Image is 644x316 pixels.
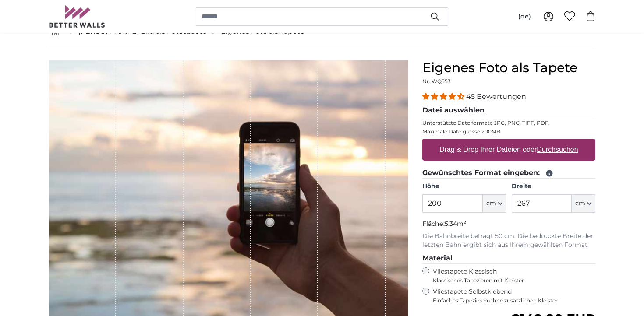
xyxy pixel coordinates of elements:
[466,92,526,101] span: 45 Bewertungen
[422,105,595,116] legend: Datei auswählen
[422,119,595,126] p: Unterstützte Dateiformate JPG, PNG, TIFF, PDF.
[445,220,466,228] span: 5.34m²
[422,232,595,249] p: Die Bahnbreite beträgt 50 cm. Die bedruckte Breite der letzten Bahn ergibt sich aus Ihrem gewählt...
[537,146,578,153] u: Durchsuchen
[483,194,506,213] button: cm
[422,168,595,179] legend: Gewünschtes Format eingeben:
[422,182,506,191] label: Höhe
[433,277,588,284] span: Klassisches Tapezieren mit Kleister
[433,297,595,304] span: Einfaches Tapezieren ohne zusätzlichen Kleister
[422,92,466,101] span: 4.36 stars
[512,182,595,191] label: Breite
[436,141,582,158] label: Drag & Drop Ihrer Dateien oder
[433,267,588,284] label: Vliestapete Klassisch
[511,9,538,25] button: (de)
[422,78,451,84] span: Nr. WQ553
[422,60,595,76] h1: Eigenes Foto als Tapete
[433,288,595,304] label: Vliestapete Selbstklebend
[486,199,496,208] span: cm
[422,128,595,135] p: Maximale Dateigrösse 200MB.
[422,253,595,264] legend: Material
[422,220,595,228] p: Fläche:
[575,199,585,208] span: cm
[49,5,106,28] img: Betterwalls
[572,194,595,213] button: cm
